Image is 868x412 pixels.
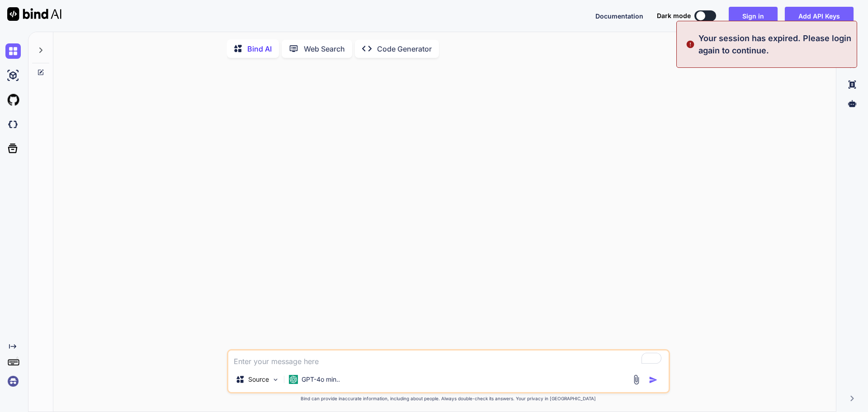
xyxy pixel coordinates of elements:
span: Documentation [595,12,643,20]
p: GPT-4o min.. [302,375,340,384]
p: Your session has expired. Please login again to continue. [698,32,851,57]
img: chat [5,43,21,59]
span: Dark mode [657,11,691,20]
p: Bind AI [247,43,272,54]
button: Sign in [729,7,778,25]
img: ai-studio [5,68,21,83]
button: Add API Keys [785,7,854,25]
img: Bind AI [7,7,61,21]
img: icon [649,375,658,384]
textarea: To enrich screen reader interactions, please activate Accessibility in Grammarly extension settings [228,350,669,367]
p: Code Generator [377,43,432,54]
img: attachment [631,374,642,385]
img: Pick Models [272,376,279,384]
p: Source [248,375,269,384]
img: darkCloudIdeIcon [5,117,21,132]
img: alert [686,32,695,57]
img: githubLight [5,92,21,108]
p: Bind can provide inaccurate information, including about people. Always double-check its answers.... [227,395,670,402]
p: Web Search [304,43,345,54]
img: signin [5,374,21,389]
img: GPT-4o mini [289,375,298,384]
button: Documentation [595,11,643,21]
